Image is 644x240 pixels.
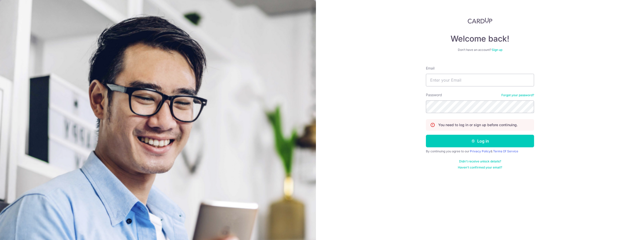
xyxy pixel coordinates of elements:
a: Forgot your password? [501,93,534,97]
a: Sign up [492,48,502,52]
img: CardUp Logo [468,18,492,24]
label: Email [426,66,434,71]
div: By continuing you agree to our & [426,149,534,153]
a: Privacy Policy [470,149,491,153]
a: Haven't confirmed your email? [458,165,502,169]
h4: Welcome back! [426,34,534,44]
a: Terms Of Service [493,149,518,153]
button: Log in [426,135,534,147]
label: Password [426,92,442,97]
p: You need to log in or sign up before continuing. [438,122,518,127]
a: Didn't receive unlock details? [459,159,501,163]
input: Enter your Email [426,74,534,86]
div: Don’t have an account? [426,48,534,52]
